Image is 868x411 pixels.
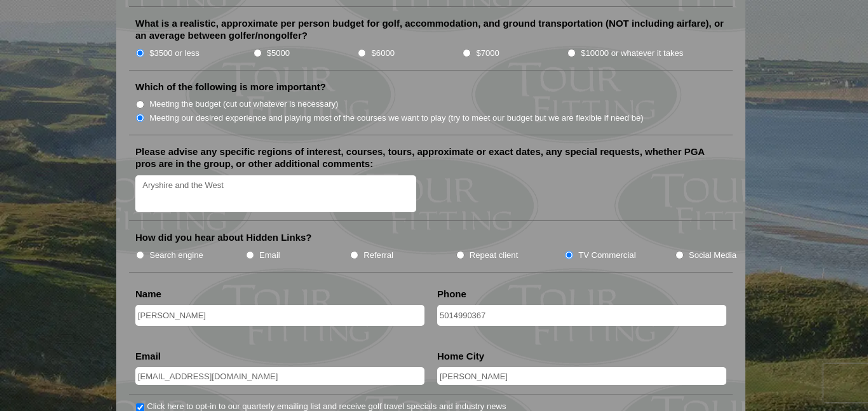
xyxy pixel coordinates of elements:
[135,350,161,363] label: Email
[259,249,280,262] label: Email
[135,145,726,170] label: Please advise any specific regions of interest, courses, tours, approximate or exact dates, any s...
[135,17,726,42] label: What is a realistic, approximate per person budget for golf, accommodation, and ground transporta...
[267,47,290,60] label: $5000
[363,249,393,262] label: Referral
[470,249,519,262] label: Repeat client
[135,175,416,213] textarea: Aryshire and the West
[149,98,338,111] label: Meeting the budget (cut out whatever is necessary)
[135,231,312,244] label: How did you hear about Hidden Links?
[476,47,499,60] label: $7000
[149,112,644,125] label: Meeting our desired experience and playing most of the courses we want to play (try to meet our b...
[581,47,683,60] label: $10000 or whatever it takes
[149,249,203,262] label: Search engine
[437,350,484,363] label: Home City
[689,249,736,262] label: Social Media
[135,81,326,93] label: Which of the following is more important?
[149,47,200,60] label: $3500 or less
[578,249,635,262] label: TV Commercial
[437,288,466,300] label: Phone
[135,288,161,300] label: Name
[372,47,395,60] label: $6000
